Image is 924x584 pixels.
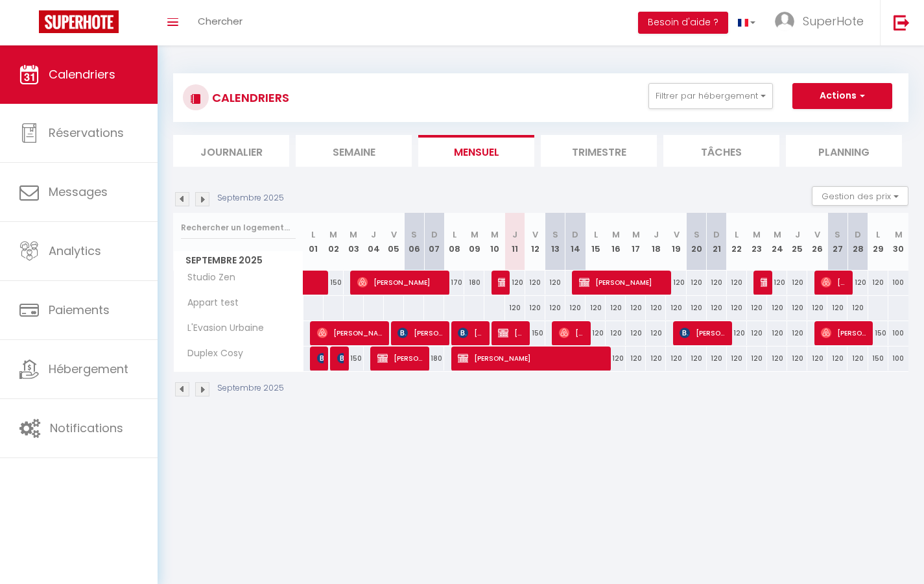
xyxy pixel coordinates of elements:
li: Planning [786,135,902,167]
span: Appart test [176,296,242,310]
div: 120 [646,296,666,320]
li: Tâches [663,135,779,167]
div: 120 [666,296,686,320]
span: [PERSON_NAME] [821,321,868,345]
span: [PERSON_NAME] [377,346,424,371]
li: Semaine [296,135,412,167]
span: Septembre 2025 [174,251,303,270]
span: [PERSON_NAME] [579,270,666,295]
div: 120 [707,347,727,371]
div: 120 [767,347,787,371]
div: 180 [424,347,444,371]
span: Calendriers [49,66,115,82]
button: Actions [792,83,892,109]
li: Trimestre [541,135,657,167]
span: [PERSON_NAME] [559,321,586,345]
div: 120 [847,347,868,371]
abbr: S [552,228,558,241]
div: 120 [545,271,565,295]
span: Hébergement [49,361,128,377]
abbr: J [371,228,376,241]
div: 120 [747,321,767,345]
span: SuperHote [803,13,864,29]
div: 120 [707,271,727,295]
abbr: S [835,228,840,241]
th: 09 [464,213,484,271]
th: 11 [505,213,525,271]
div: 120 [626,296,646,320]
div: 120 [727,347,747,371]
div: 120 [847,296,868,320]
th: 23 [747,213,767,271]
abbr: V [674,228,680,241]
th: 25 [787,213,807,271]
span: Patureau Léa [317,346,324,371]
abbr: D [572,228,578,241]
button: Gestion des prix [812,186,908,206]
span: [PERSON_NAME] [317,321,384,345]
p: Septembre 2025 [217,192,284,204]
th: 02 [324,213,344,271]
span: [PERSON_NAME] [397,321,444,345]
img: Super Booking [39,10,119,33]
th: 16 [606,213,626,271]
li: Mensuel [418,135,534,167]
div: 150 [868,321,888,345]
span: L'Evasion Urbaine [176,321,267,335]
th: 12 [525,213,545,271]
div: 120 [646,321,666,345]
th: 18 [646,213,666,271]
div: 120 [707,296,727,320]
span: [PERSON_NAME] [357,270,444,295]
abbr: M [471,228,479,241]
div: 120 [827,296,847,320]
div: 120 [767,321,787,345]
p: Septembre 2025 [217,382,284,395]
span: Paiements [49,302,110,318]
th: 28 [847,213,868,271]
abbr: V [532,228,538,241]
div: 150 [525,321,545,345]
th: 13 [545,213,565,271]
abbr: V [391,228,397,241]
th: 08 [444,213,464,271]
span: Analytics [49,243,101,259]
div: 120 [787,347,807,371]
div: 120 [847,271,868,295]
abbr: M [753,228,761,241]
button: Filtrer par hébergement [648,83,773,109]
div: 120 [626,347,646,371]
th: 06 [404,213,424,271]
input: Rechercher un logement... [181,216,296,239]
div: 120 [807,347,827,371]
abbr: J [512,228,517,241]
th: 04 [364,213,384,271]
span: [PERSON_NAME] [458,321,484,345]
span: Chercher [198,14,243,28]
span: [PERSON_NAME] [761,270,767,295]
th: 24 [767,213,787,271]
abbr: M [329,228,337,241]
div: 120 [767,296,787,320]
div: 120 [586,296,606,320]
div: 120 [747,347,767,371]
span: Duplex Cosy [176,347,246,361]
div: 120 [727,321,747,345]
div: 100 [888,347,908,371]
abbr: L [453,228,456,241]
abbr: J [654,228,659,241]
div: 120 [545,296,565,320]
div: 100 [888,321,908,345]
h3: CALENDRIERS [209,83,289,112]
span: [PERSON_NAME] [498,321,525,345]
span: Studio Zen [176,271,239,285]
div: 120 [787,271,807,295]
span: Réservations [49,125,124,141]
th: 15 [586,213,606,271]
div: 120 [586,321,606,345]
div: 120 [525,271,545,295]
abbr: S [694,228,700,241]
abbr: S [411,228,417,241]
abbr: D [713,228,720,241]
abbr: D [431,228,438,241]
